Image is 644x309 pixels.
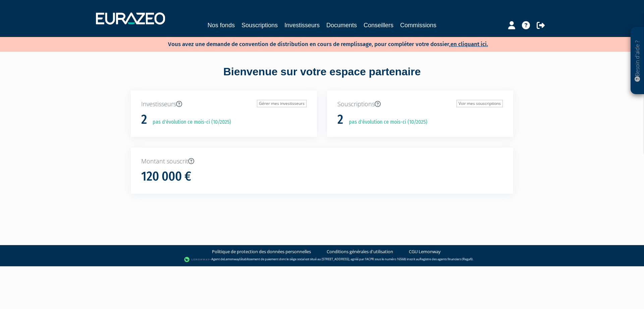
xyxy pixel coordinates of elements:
a: Politique de protection des données personnelles [212,248,311,255]
img: 1732889491-logotype_eurazeo_blanc_rvb.png [96,12,165,25]
p: pas d'évolution ce mois-ci (10/2025) [148,118,231,126]
h1: 120 000 € [141,169,191,184]
div: - Agent de (établissement de paiement dont le siège social est situé au [STREET_ADDRESS], agréé p... [7,256,637,263]
img: logo-lemonway.png [184,256,210,263]
p: Besoin d'aide ? [634,31,641,91]
a: Nos fonds [208,21,235,30]
a: Souscriptions [241,21,278,30]
h1: 2 [141,113,147,127]
a: Lemonway [224,257,239,262]
p: Investisseurs [141,100,307,109]
p: Souscriptions [337,100,503,109]
a: Documents [326,21,357,30]
a: CGU Lemonway [409,248,441,255]
p: Montant souscrit [141,157,503,166]
a: Conditions générales d'utilisation [327,248,393,255]
div: Bienvenue sur votre espace partenaire [126,64,518,90]
h1: 2 [337,113,343,127]
a: Voir mes souscriptions [457,100,503,107]
a: en cliquant ici. [450,41,488,48]
p: pas d'évolution ce mois-ci (10/2025) [344,118,427,126]
a: Conseillers [364,21,393,30]
a: Commissions [400,21,436,30]
p: Vous avez une demande de convention de distribution en cours de remplissage, pour compléter votre... [149,39,488,48]
a: Gérer mes investisseurs [257,100,307,107]
a: Registre des agents financiers (Regafi) [420,257,473,262]
a: Investisseurs [284,21,320,30]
